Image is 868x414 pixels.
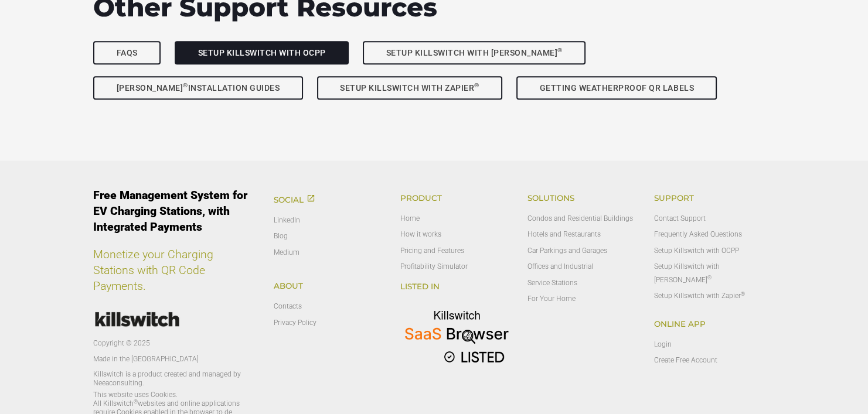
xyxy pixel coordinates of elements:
[527,194,641,203] h5: Solutions
[654,214,706,223] a: Contact Support
[93,187,254,235] p: Free Management System for EV Charging Stations, with Integrated Payments
[274,194,387,204] h5: Social
[654,247,739,255] a: Setup Killswitch with OCPP
[527,279,577,287] a: Service Stations
[654,262,720,284] a: Setup Killswitch with [PERSON_NAME]®
[274,248,299,256] a: Medium
[527,230,601,238] a: Hotels and Restaurants
[654,230,742,238] a: Frequently Asked Questions
[93,41,161,64] a: FAQs
[654,292,745,300] a: Setup Killswitch with Zapier®
[134,399,138,405] sup: ®
[274,319,316,327] a: Privacy Policy
[516,76,717,100] a: Getting Weatherproof QR Labels
[557,46,563,54] sup: ®
[93,247,254,294] p: Monetize your Charging Stations with QR Code Payments.
[93,370,254,388] p: Killswitch is a product created and managed by Neeaconsulting.
[400,247,464,255] a: Pricing and Features
[400,194,514,203] h5: Product
[654,340,672,348] a: Login
[654,356,717,364] a: Create Free Account
[274,216,300,224] a: LinkedIn
[741,291,745,297] sup: ®
[274,232,288,240] a: Blog
[654,320,768,329] h5: Online App
[474,81,479,89] sup: ®
[274,302,302,310] a: Contacts
[93,309,181,329] img: Killswitch logo
[527,247,607,255] a: Car Parkings and Garages
[363,41,586,64] a: Setup Killswitch with [PERSON_NAME]®
[400,282,514,291] h5: Listed in
[527,214,633,223] a: Condos and Residential Buildings
[707,275,712,280] sup: ®
[317,76,503,100] a: Setup Killswitch with Zapier®
[400,214,420,223] a: Home
[274,282,387,290] h5: About
[654,194,768,203] h5: Support
[93,76,303,100] a: [PERSON_NAME]®Installation Guides
[400,262,468,271] a: Profitability Simulator
[183,81,188,89] sup: ®
[307,194,315,203] i: open_in_new
[400,300,514,378] img: Killswitch - SaaS Browser
[527,295,576,303] a: For Your Home
[93,336,254,367] p: Copyright © 2025 Made in the [GEOGRAPHIC_DATA]
[527,262,593,271] a: Offices and Industrial
[400,230,441,238] a: How it works
[175,41,349,64] a: Setup Killswitch with OCPP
